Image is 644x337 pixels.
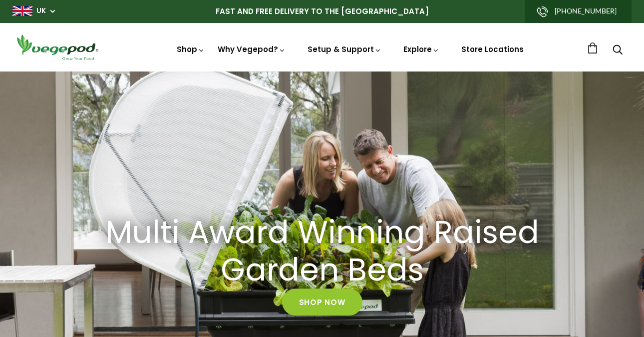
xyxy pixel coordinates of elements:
a: Explore [403,44,439,54]
a: Store Locations [461,44,524,54]
img: Vegepod [12,33,102,61]
h2: Multi Award Winning Raised Garden Beds [97,214,547,289]
a: Search [613,45,623,56]
a: Why Vegepod? [218,44,286,54]
img: gb_large.png [12,6,32,16]
a: Setup & Support [308,44,381,54]
a: Multi Award Winning Raised Garden Beds [85,214,559,289]
a: Shop [177,44,205,54]
a: Shop Now [282,289,362,316]
a: UK [36,6,46,16]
